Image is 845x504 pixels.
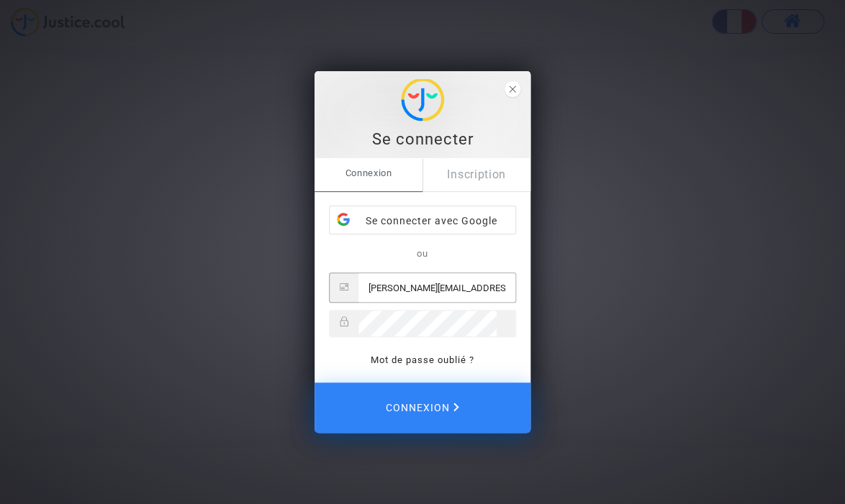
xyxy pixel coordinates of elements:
a: Mot de passe oublié ? [371,354,474,365]
span: close [505,81,520,97]
button: Connexion [315,382,530,433]
span: Connexion [386,393,459,423]
input: Email [358,273,515,302]
a: Inscription [422,158,530,191]
span: Connexion [315,158,422,188]
div: Se connecter [322,129,523,150]
input: Password [358,311,497,336]
span: ou [417,248,428,259]
div: Se connecter avec Google [330,206,515,235]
